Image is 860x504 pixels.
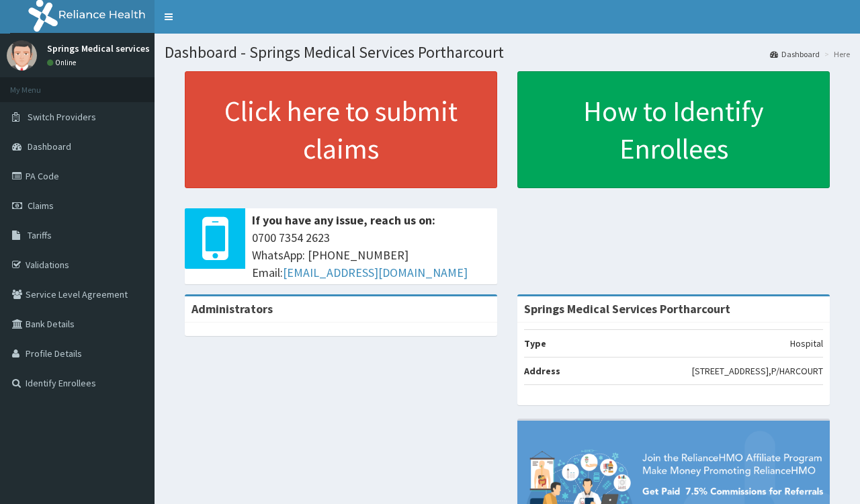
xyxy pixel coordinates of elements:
[524,301,730,317] strong: Springs Medical Services Portharcourt
[28,140,71,153] span: Dashboard
[165,44,850,61] h1: Dashboard - Springs Medical Services Portharcourt
[524,337,546,349] b: Type
[28,229,52,241] span: Tariffs
[283,265,468,280] a: [EMAIL_ADDRESS][DOMAIN_NAME]
[28,111,96,123] span: Switch Providers
[821,48,850,60] li: Here
[252,212,435,228] b: If you have any issue, reach us on:
[191,301,273,317] b: Administrators
[185,71,497,188] a: Click here to submit claims
[252,229,490,281] span: 0700 7354 2623 WhatsApp: [PHONE_NUMBER] Email:
[790,337,823,350] p: Hospital
[47,58,79,67] a: Online
[692,364,823,378] p: [STREET_ADDRESS],P/HARCOURT
[524,365,560,377] b: Address
[7,40,37,71] img: User Image
[517,71,830,188] a: How to Identify Enrollees
[47,44,150,53] p: Springs Medical services
[770,48,820,60] a: Dashboard
[28,200,54,212] span: Claims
